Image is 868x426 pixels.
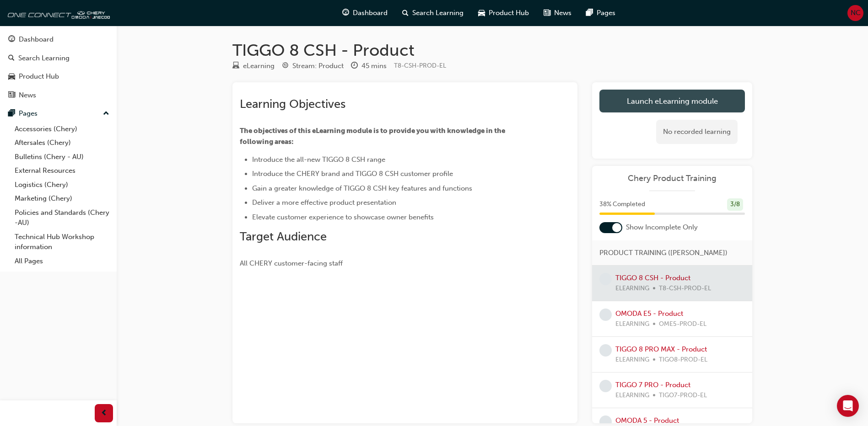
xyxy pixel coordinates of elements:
[659,390,707,401] span: TIGO7-PROD-EL
[599,248,728,258] span: PRODUCT TRAINING ([PERSON_NAME])
[544,7,550,19] span: news-icon
[478,7,485,19] span: car-icon
[615,309,683,318] a: OMODA E5 - Product
[489,8,529,18] span: Product Hub
[252,213,434,221] span: Elevate customer experience to showcase owner benefits
[837,395,859,417] div: Open Intercom Messenger
[412,8,464,18] span: Search Learning
[727,198,743,211] div: 3 / 8
[615,381,690,389] a: TIGGO 7 PRO - Product
[243,61,275,71] div: eLearning
[599,90,745,112] a: Launch eLearning module
[240,127,507,146] span: The objectives of this eLearning module is to provide you with knowledge in the following areas:
[351,62,358,70] span: clock-icon
[579,4,623,22] a: pages-iconPages
[19,90,36,101] div: News
[353,8,388,18] span: Dashboard
[361,61,387,71] div: 45 mins
[4,29,113,105] button: DashboardSearch LearningProduct HubNews
[19,34,54,45] div: Dashboard
[11,192,113,206] a: Marketing (Chery)
[851,8,861,18] span: NC
[8,36,15,44] span: guage-icon
[19,108,38,119] div: Pages
[351,60,387,72] div: Duration
[586,7,593,19] span: pages-icon
[4,105,113,122] button: Pages
[252,170,453,178] span: Introduce the CHERY brand and TIGGO 8 CSH customer profile
[232,60,275,72] div: Type
[599,344,612,357] span: learningRecordVerb_NONE-icon
[659,355,707,365] span: TIGO8-PROD-EL
[659,319,706,330] span: OME5-PROD-EL
[4,68,113,85] a: Product Hub
[282,60,344,72] div: Stream
[11,206,113,230] a: Policies and Standards (Chery -AU)
[8,54,15,63] span: search-icon
[240,97,345,111] span: Learning Objectives
[11,136,113,150] a: Aftersales (Chery)
[282,62,289,70] span: target-icon
[4,87,113,104] a: News
[11,164,113,178] a: External Resources
[394,62,446,69] span: Learning resource code
[599,380,612,392] span: learningRecordVerb_NONE-icon
[252,184,472,192] span: Gain a greater knowledge of TIGGO 8 CSH key features and functions
[615,355,649,365] span: ELEARNING
[615,390,649,401] span: ELEARNING
[335,4,395,22] a: guage-iconDashboard
[599,173,745,184] a: Chery Product Training
[101,408,108,419] span: prev-icon
[11,254,113,268] a: All Pages
[615,345,707,353] a: TIGGO 8 PRO MAX - Product
[402,7,409,19] span: search-icon
[536,4,579,22] a: news-iconNews
[103,108,109,120] span: up-icon
[240,259,343,267] span: All CHERY customer-facing staff
[554,8,571,18] span: News
[8,73,15,81] span: car-icon
[11,122,113,136] a: Accessories (Chery)
[395,4,471,22] a: search-iconSearch Learning
[252,198,396,207] span: Deliver a more effective product presentation
[656,120,738,144] div: No recorded learning
[8,91,15,100] span: news-icon
[4,50,113,67] a: Search Learning
[232,40,752,60] h1: TIGGO 8 CSH - Product
[11,178,113,192] a: Logistics (Chery)
[471,4,536,22] a: car-iconProduct Hub
[292,61,344,71] div: Stream: Product
[11,150,113,164] a: Bulletins (Chery - AU)
[4,31,113,48] a: Dashboard
[597,8,615,18] span: Pages
[11,230,113,254] a: Technical Hub Workshop information
[18,53,70,64] div: Search Learning
[599,309,612,321] span: learningRecordVerb_NONE-icon
[615,319,649,330] span: ELEARNING
[5,4,110,22] img: oneconnect
[599,199,645,210] span: 38 % Completed
[8,110,15,118] span: pages-icon
[847,5,863,21] button: NC
[626,222,698,233] span: Show Incomplete Only
[615,416,679,425] a: OMODA 5 - Product
[252,155,385,164] span: Introduce the all-new TIGGO 8 CSH range
[19,71,59,82] div: Product Hub
[240,229,327,244] span: Target Audience
[599,273,612,285] span: learningRecordVerb_NONE-icon
[342,7,349,19] span: guage-icon
[232,62,239,70] span: learningResourceType_ELEARNING-icon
